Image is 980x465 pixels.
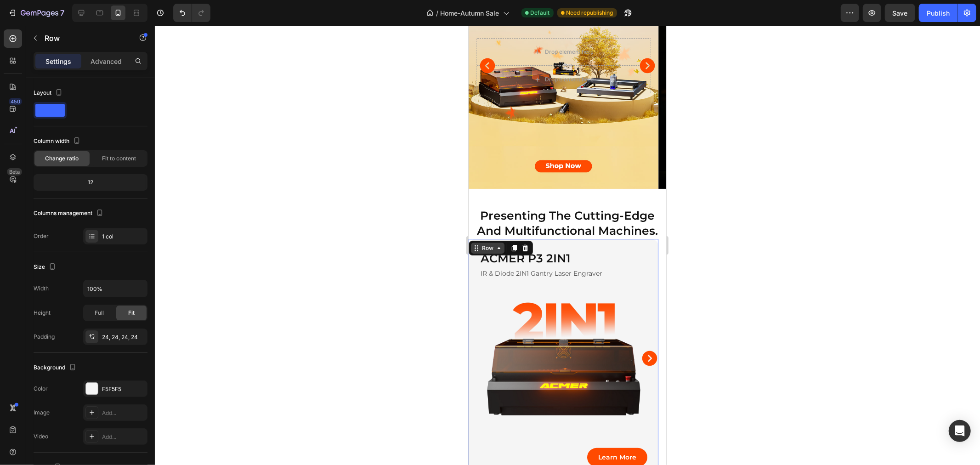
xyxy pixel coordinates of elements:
div: Padding [34,333,55,341]
span: Default [531,9,550,17]
span: Home-Autumn Sale [441,8,499,18]
p: Row [45,33,123,44]
span: Fit [128,309,135,317]
div: Publish [927,8,950,18]
button: Publish [919,4,957,22]
span: Full [95,309,104,317]
div: Open Intercom Messenger [949,420,971,442]
div: Width [34,284,49,293]
button: Save [885,4,915,22]
span: Change ratio [45,154,79,163]
div: Column width [34,135,82,147]
div: Columns management [34,207,105,220]
div: Order [34,232,49,240]
span: Need republishing [566,9,613,17]
p: Advanced [91,57,122,66]
div: 12 [35,176,146,189]
div: Layout [34,87,64,99]
div: F5F5F5 [102,385,145,393]
iframe: Design area [469,26,666,465]
div: Video [34,432,48,441]
div: Image [34,408,50,417]
div: Background [34,362,78,374]
button: 7 [4,4,68,22]
div: Undo/Redo [173,4,210,22]
span: / [436,8,439,18]
div: 1 col [102,232,145,241]
span: Save [893,9,908,17]
div: Height [34,309,51,317]
p: Settings [45,57,71,66]
div: Color [34,385,48,393]
div: 24, 24, 24, 24 [102,333,145,341]
span: Fit to content [102,154,136,163]
div: Add... [102,409,145,417]
p: 7 [60,7,64,18]
div: Size [34,261,58,273]
div: 450 [9,98,22,105]
div: Beta [7,168,22,176]
input: Auto [84,280,147,297]
div: Add... [102,433,145,441]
